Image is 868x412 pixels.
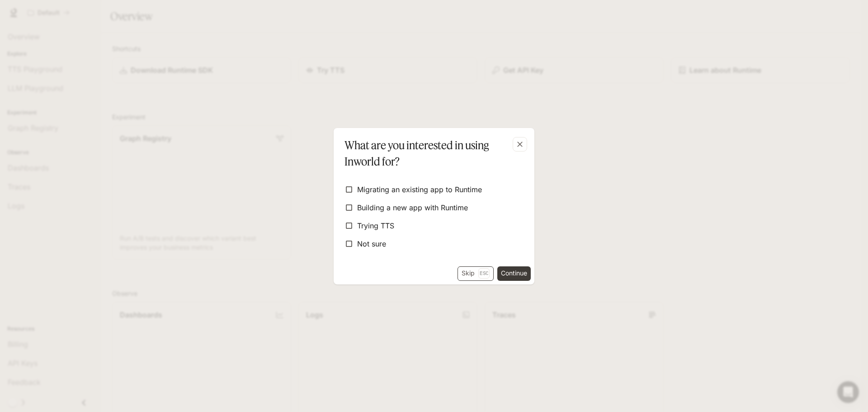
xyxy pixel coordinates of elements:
span: Migrating an existing app to Runtime [357,184,482,195]
span: Building a new app with Runtime [357,202,468,213]
span: Trying TTS [357,220,394,231]
p: Esc [478,268,490,278]
button: Continue [497,266,531,281]
button: SkipEsc [458,266,494,281]
p: What are you interested in using Inworld for? [344,137,520,170]
span: Not sure [357,238,386,249]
